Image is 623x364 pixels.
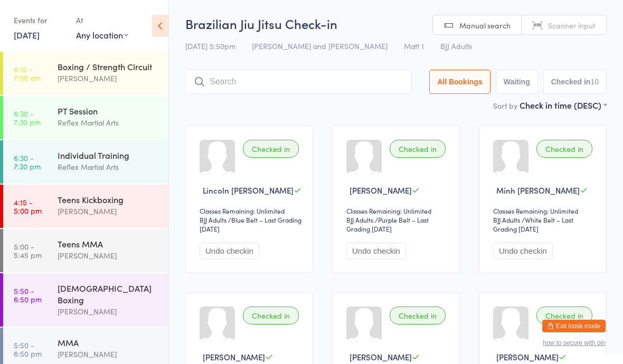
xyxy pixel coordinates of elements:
[493,100,517,111] label: Sort by
[58,250,159,262] div: [PERSON_NAME]
[496,351,559,362] span: [PERSON_NAME]
[58,282,159,305] div: [DEMOGRAPHIC_DATA] Boxing
[200,215,226,224] div: BJJ Adults
[14,29,40,41] a: [DATE]
[459,20,511,31] span: Manual search
[14,154,41,170] time: 6:30 - 7:30 pm
[350,351,412,362] span: [PERSON_NAME]
[185,15,607,32] h2: Brazilian Jiu Jitsu Check-in
[542,320,606,332] button: Exit kiosk mode
[3,96,168,139] a: 6:30 -7:30 pmPT SessionReflex Martial Arts
[536,140,592,158] div: Checked in
[543,339,606,347] button: how to secure with pin
[350,185,412,196] span: [PERSON_NAME]
[185,70,412,94] input: Search
[429,70,490,94] button: All Bookings
[390,140,446,158] div: Checked in
[58,117,159,129] div: Reflex Martial Arts
[58,305,159,318] div: [PERSON_NAME]
[58,348,159,360] div: [PERSON_NAME]
[3,273,168,327] a: 5:50 -6:50 pm[DEMOGRAPHIC_DATA] Boxing[PERSON_NAME]
[590,78,599,86] div: 10
[346,206,449,215] div: Classes Remaining: Unlimited
[58,205,159,217] div: [PERSON_NAME]
[14,341,42,358] time: 5:50 - 6:50 pm
[200,206,302,215] div: Classes Remaining: Unlimited
[3,185,168,228] a: 4:15 -5:00 pmTeens Kickboxing[PERSON_NAME]
[548,20,596,31] span: Scanner input
[496,185,580,196] span: Minh [PERSON_NAME]
[3,140,168,184] a: 6:30 -7:30 pmIndividual TrainingReflex Martial Arts
[493,206,596,215] div: Classes Remaining: Unlimited
[185,41,235,51] span: [DATE] 5:50pm
[58,72,159,84] div: [PERSON_NAME]
[243,140,299,158] div: Checked in
[3,52,168,95] a: 6:15 -7:00 amBoxing / Strength Circuit[PERSON_NAME]
[543,70,607,94] button: Checked in10
[200,243,259,259] button: Undo checkin
[58,149,159,161] div: Individual Training
[493,243,553,259] button: Undo checkin
[58,238,159,250] div: Teens MMA
[14,65,41,82] time: 6:15 - 7:00 am
[536,306,592,324] div: Checked in
[14,198,42,215] time: 4:15 - 5:00 pm
[203,185,294,196] span: Lincoln [PERSON_NAME]
[14,286,42,303] time: 5:50 - 6:50 pm
[76,29,128,41] div: Any location
[243,306,299,324] div: Checked in
[203,351,265,362] span: [PERSON_NAME]
[200,215,301,233] span: / Blue Belt – Last Grading [DATE]
[493,215,520,224] div: BJJ Adults
[58,337,159,348] div: MMA
[404,41,424,51] span: Matt 1
[58,105,159,117] div: PT Session
[440,41,472,51] span: BJJ Adults
[76,12,128,29] div: At
[58,194,159,205] div: Teens Kickboxing
[390,306,446,324] div: Checked in
[346,243,406,259] button: Undo checkin
[14,109,41,126] time: 6:30 - 7:30 pm
[520,99,607,111] div: Check in time (DESC)
[252,41,388,51] span: [PERSON_NAME] and [PERSON_NAME]
[346,215,373,224] div: BJJ Adults
[3,229,168,272] a: 5:00 -5:45 pmTeens MMA[PERSON_NAME]
[14,242,42,259] time: 5:00 - 5:45 pm
[58,61,159,72] div: Boxing / Strength Circuit
[496,70,538,94] button: Waiting
[14,12,65,29] div: Events for
[58,161,159,173] div: Reflex Martial Arts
